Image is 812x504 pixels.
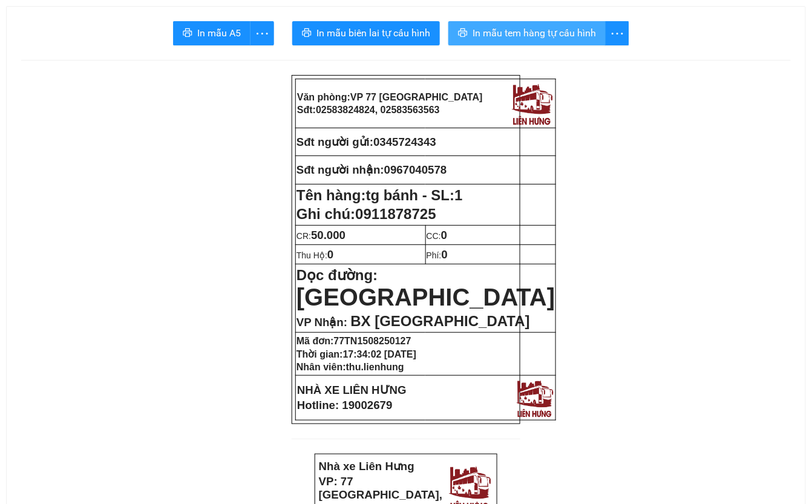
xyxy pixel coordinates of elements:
[316,105,440,115] span: 02583824824, 02583563563
[296,206,436,222] span: Ghi chú:
[606,26,629,41] span: more
[296,136,373,148] strong: Sđt người gửi:
[350,92,483,102] span: VP 77 [GEOGRAPHIC_DATA]
[50,65,132,78] strong: Phiếu gửi hàng
[316,25,430,41] span: In mẫu biên lai tự cấu hình
[441,229,447,241] span: 0
[296,349,416,359] strong: Thời gian:
[297,384,407,396] strong: NHÀ XE LIÊN HƯNG
[384,163,447,176] span: 0967040578
[296,336,411,346] strong: Mã đơn:
[292,21,440,45] button: printerIn mẫu biên lai tự cấu hình
[366,187,463,203] span: tg bánh - SL:
[296,187,463,203] strong: Tên hàng:
[343,349,417,359] span: 17:34:02 [DATE]
[296,267,555,309] strong: Dọc đường:
[334,336,411,346] span: 77TN1508250127
[442,248,448,261] span: 0
[346,362,404,372] span: thu.lienhung
[296,316,347,329] span: VP Nhận:
[297,92,483,102] strong: Văn phòng:
[311,229,345,241] span: 50.000
[427,250,448,260] span: Phí:
[122,86,166,95] span: 0345724343
[296,250,333,260] span: Thu Hộ:
[44,86,58,95] span: tâm
[297,399,393,411] strong: Hotline: 19002679
[302,28,312,39] span: printer
[88,86,166,95] strong: SĐT gửi:
[173,21,250,45] button: printerIn mẫu A5
[509,80,555,126] img: logo
[130,8,177,59] img: logo
[373,136,436,148] span: 0345724343
[250,26,273,41] span: more
[197,25,241,41] span: In mẫu A5
[350,313,529,329] span: BX [GEOGRAPHIC_DATA]
[427,231,448,241] span: CC:
[4,21,128,61] strong: VP: 77 [GEOGRAPHIC_DATA], [GEOGRAPHIC_DATA]
[4,86,58,95] strong: Người gửi:
[473,25,596,41] span: In mẫu tem hàng tự cấu hình
[355,206,436,222] span: 0911878725
[183,28,192,39] span: printer
[296,163,384,176] strong: Sđt người nhận:
[514,377,555,419] img: logo
[296,231,345,241] span: CR:
[605,21,629,45] button: more
[297,105,440,115] strong: Sđt:
[448,21,606,45] button: printerIn mẫu tem hàng tự cấu hình
[319,460,414,473] strong: Nhà xe Liên Hưng
[4,6,100,19] strong: Nhà xe Liên Hưng
[250,21,274,45] button: more
[296,284,555,310] span: [GEOGRAPHIC_DATA]
[327,248,333,261] span: 0
[296,362,404,372] strong: Nhân viên:
[458,28,468,39] span: printer
[454,187,462,203] span: 1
